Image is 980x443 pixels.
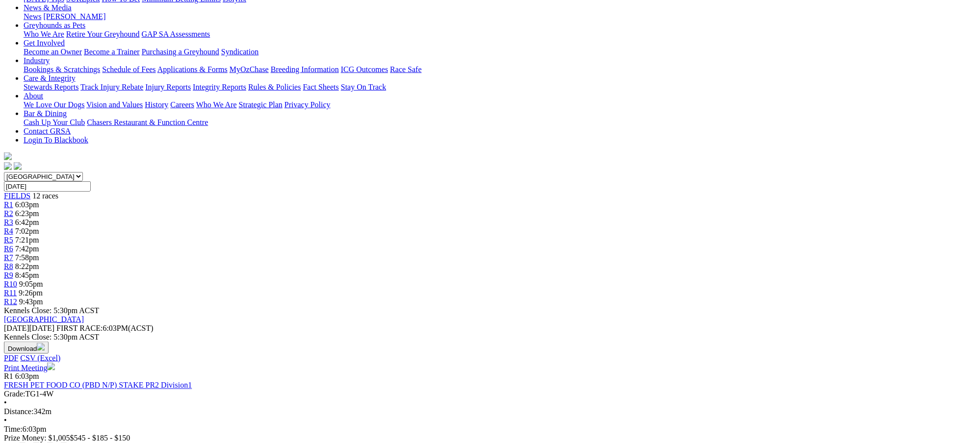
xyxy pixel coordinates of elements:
div: About [24,100,976,109]
a: Bar & Dining [24,109,67,118]
a: Integrity Reports [193,83,246,91]
span: 8:45pm [15,271,39,279]
a: R7 [4,253,13,262]
a: GAP SA Assessments [142,30,210,38]
a: Care & Integrity [24,74,76,82]
a: Bookings & Scratchings [24,65,100,74]
input: Select date [4,181,91,192]
div: Download [4,354,976,363]
a: Purchasing a Greyhound [142,48,219,56]
div: Bar & Dining [24,118,976,127]
a: Contact GRSA [24,127,71,135]
div: Greyhounds as Pets [24,30,976,39]
img: logo-grsa-white.png [4,152,12,160]
a: Become a Trainer [84,48,140,56]
a: PDF [4,354,18,362]
a: Vision and Values [86,100,143,109]
span: 7:58pm [15,253,39,262]
span: [DATE] [4,324,54,332]
span: 9:05pm [19,280,43,288]
a: Strategic Plan [239,100,283,109]
span: Grade: [4,390,26,398]
a: R6 [4,245,13,253]
span: • [4,417,7,425]
a: Stewards Reports [24,83,78,91]
a: Cash Up Your Club [24,118,85,126]
div: Kennels Close: 5:30pm ACST [4,333,976,342]
span: • [4,399,7,407]
span: 6:42pm [15,218,39,226]
span: R1 [4,372,13,381]
a: FIELDS [4,192,30,200]
a: Stay On Track [341,83,386,91]
a: R8 [4,262,13,271]
a: MyOzChase [230,65,269,74]
a: Rules & Policies [248,83,301,91]
a: Become an Owner [24,48,82,56]
a: Retire Your Greyhound [66,30,140,38]
div: Industry [24,65,976,74]
a: Chasers Restaurant & Function Centre [87,118,208,126]
span: 9:43pm [19,297,43,306]
a: Race Safe [390,65,421,74]
a: We Love Our Dogs [24,100,84,109]
span: 7:21pm [15,236,39,244]
span: 8:22pm [15,262,39,271]
span: Kennels Close: 5:30pm ACST [4,306,99,315]
div: TG1-4W [4,390,976,399]
span: 7:02pm [15,227,39,235]
a: FRESH PET FOOD CO (PBD N/P) STAKE PR2 Division1 [4,381,192,390]
div: Prize Money: $1,005 [4,434,976,443]
a: Breeding Information [271,65,339,74]
a: R11 [4,289,17,297]
span: 7:42pm [15,245,39,253]
button: Download [4,342,49,354]
a: R5 [4,236,13,244]
a: Who We Are [196,100,237,109]
span: 6:03pm [15,200,39,209]
a: Print Meeting [4,364,55,372]
span: 6:23pm [15,209,39,218]
span: FIRST RACE: [56,324,103,332]
span: 12 races [32,192,58,200]
span: $545 - $185 - $150 [70,434,130,443]
span: Time: [4,425,23,434]
a: Careers [170,100,194,109]
div: Get Involved [24,48,976,56]
a: CSV (Excel) [20,354,60,362]
a: Who We Are [24,30,64,38]
a: ICG Outcomes [341,65,388,74]
img: facebook.svg [4,162,12,170]
a: R3 [4,218,13,226]
a: R12 [4,297,17,306]
span: [DATE] [4,324,29,332]
span: Distance: [4,408,33,416]
a: R1 [4,200,13,209]
a: Track Injury Rebate [80,83,143,91]
a: R10 [4,280,17,288]
a: [PERSON_NAME] [43,12,105,21]
img: twitter.svg [14,162,22,170]
img: printer.svg [47,363,55,370]
a: News & Media [24,3,72,12]
a: R2 [4,209,13,218]
div: 342m [4,408,976,417]
a: [GEOGRAPHIC_DATA] [4,315,84,323]
a: Schedule of Fees [102,65,155,74]
a: R9 [4,271,13,279]
div: News & Media [24,12,976,21]
span: R4 [4,227,13,235]
a: Greyhounds as Pets [24,21,85,29]
span: 6:03pm [15,372,39,381]
a: Get Involved [24,39,65,47]
a: Login To Blackbook [24,136,88,144]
